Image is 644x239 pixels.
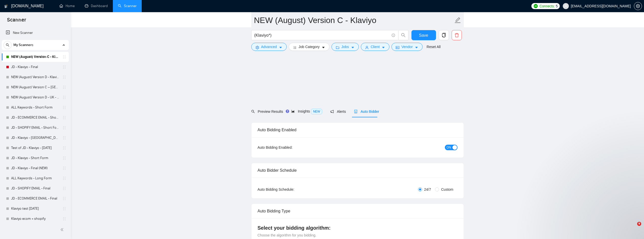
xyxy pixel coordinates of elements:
span: idcard [396,46,399,49]
span: holder [62,207,66,211]
span: double-left [60,227,65,232]
span: holder [62,85,66,89]
span: holder [62,176,66,180]
a: Test of JD - Klaviyo - [DATE] [11,143,59,153]
a: JD - Klaviyo - [GEOGRAPHIC_DATA] - only [11,133,59,143]
a: ALL Keywords - Short Form [11,102,59,113]
span: Save [419,32,428,38]
li: New Scanner [2,28,69,38]
span: Alerts [330,110,346,114]
span: holder [62,95,66,99]
span: Jobs [341,44,349,50]
span: caret-down [382,46,385,49]
button: idcardVendorcaret-down [391,43,422,51]
span: 9 [637,222,641,226]
span: caret-down [279,46,282,49]
button: folderJobscaret-down [331,43,359,51]
div: Auto Bidding Enabled: [258,145,324,150]
a: Reset All [427,44,441,50]
span: caret-down [322,46,325,49]
button: copy [439,30,449,40]
span: holder [62,166,66,170]
button: search [398,30,408,40]
button: Save [411,30,436,40]
a: New Scanner [6,28,65,38]
div: Auto Bidding Schedule: [258,187,324,192]
span: holder [62,126,66,130]
span: Advanced [261,44,277,50]
input: Search Freelance Jobs... [254,32,389,38]
span: holder [62,136,66,140]
a: NEW (August) Version C – [GEOGRAPHIC_DATA] - Klaviyo [11,82,59,92]
span: bars [293,46,297,49]
span: NEW [311,109,322,114]
a: JD - Klaviyo - Short Form [11,153,59,163]
span: user [365,46,369,49]
span: Insights [291,109,322,113]
span: folder [336,46,339,49]
span: holder [62,116,66,120]
div: Tooltip anchor [285,109,290,114]
iframe: Intercom live chat [627,222,639,234]
a: JD - Klaviyo - Final (NEW) [11,163,59,173]
a: NEW (August) Version C - Klaviyo [11,52,59,62]
a: JD - SHOPIFY EMAIL - Final [11,183,59,193]
span: Job Category [299,44,320,50]
span: notification [330,110,334,113]
a: ALL Keywords - Long Form [11,173,59,183]
a: JD - Klaviyo - Final [11,62,59,72]
span: caret-down [415,46,418,49]
a: JD - SHOPIFY EMAIL - Short Form [11,123,59,133]
span: holder [62,156,66,160]
span: holder [62,186,66,190]
button: userClientcaret-down [361,43,390,51]
span: holder [62,197,66,201]
span: ON [447,145,451,150]
span: holder [62,65,66,69]
span: search [4,43,11,47]
span: holder [62,217,66,221]
span: search [399,33,408,37]
span: Custom [439,187,455,192]
a: NEW (August) Version D - UK - Klaviyo [11,92,59,102]
span: delete [452,33,462,37]
span: 24/7 [422,187,433,192]
div: Auto Bidding Enabled [258,123,458,137]
span: setting [256,46,259,49]
a: NEW (August) Version D - Klaviyo [11,72,59,82]
span: holder [62,75,66,79]
span: Vendor [401,44,412,50]
button: search [4,41,12,49]
div: Auto Bidder Schedule [258,163,458,178]
span: Auto Bidder [354,110,379,114]
h4: Select your bidding algorithm: [258,224,458,231]
span: robot [354,110,358,113]
span: search [251,110,255,113]
span: copy [439,33,449,37]
button: settingAdvancedcaret-down [251,43,287,51]
a: JD - ECOMMERCE EMAIL - Short Form [11,113,59,123]
span: holder [62,55,66,59]
span: Client [371,44,380,50]
button: barsJob Categorycaret-down [289,43,329,51]
span: holder [62,146,66,150]
a: JD - ECOMMERCE EMAIL - Final [11,193,59,204]
span: caret-down [351,46,355,49]
span: area-chart [291,110,295,113]
span: Preview Results [251,110,283,114]
span: info-circle [392,34,395,37]
a: Klaviyo ecom + shopify [11,214,59,224]
a: Klaviyo test [DATE] [11,204,59,214]
button: delete [452,30,462,40]
div: Auto Bidding Type [258,204,458,218]
span: holder [62,105,66,110]
span: My Scanners [13,40,33,50]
